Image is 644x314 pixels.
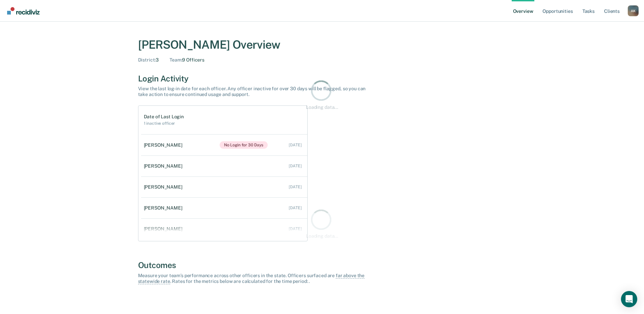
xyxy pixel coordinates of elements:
div: 9 Officers [170,57,204,63]
div: A K [628,5,639,16]
div: [DATE] [289,185,302,189]
div: [PERSON_NAME] Overview [138,38,506,52]
img: Recidiviz [7,7,40,15]
div: [PERSON_NAME] [144,163,185,169]
div: Measure your team’s performance across other officer s in the state. Officer s surfaced are . Rat... [138,273,375,284]
div: [DATE] [289,164,302,168]
div: View the last log-in date for each officer. Any officer inactive for over 30 days will be flagged... [138,86,375,97]
div: Loading data... [306,104,338,110]
div: [DATE] [289,226,302,231]
h1: Date of Last Login [144,114,184,120]
div: [DATE] [289,143,302,147]
div: [PERSON_NAME] [144,142,185,148]
div: [PERSON_NAME] [144,205,185,211]
span: far above the statewide rate [138,273,365,284]
a: [PERSON_NAME] [DATE] [141,198,307,218]
div: 3 [138,57,159,63]
div: [PERSON_NAME] [144,226,185,232]
span: No Login for 30 Days [220,141,268,149]
div: Open Intercom Messenger [621,291,637,307]
a: [PERSON_NAME] [DATE] [141,177,307,197]
a: [PERSON_NAME]No Login for 30 Days [DATE] [141,135,307,155]
div: [PERSON_NAME] [144,184,185,190]
div: [DATE] [289,206,302,210]
span: Team : [170,57,182,63]
button: Profile dropdown button [628,5,639,16]
a: [PERSON_NAME] [DATE] [141,219,307,239]
div: Outcomes [138,260,506,270]
span: District : [138,57,156,63]
h2: 1 inactive officer [144,121,184,126]
a: [PERSON_NAME] [DATE] [141,156,307,176]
